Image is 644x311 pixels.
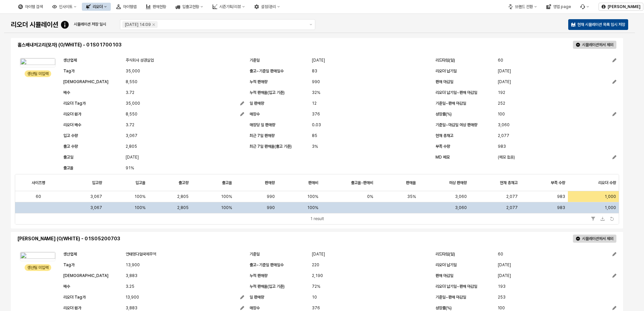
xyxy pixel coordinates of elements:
span: 현재 총재고 [500,180,518,185]
div: 시즌기획/리뷰 [208,3,249,11]
span: 220 [312,262,319,268]
span: 72% [312,283,320,290]
button: 60 [498,250,616,258]
span: 출고~기준일 판매일수 [250,263,284,267]
span: 983 [557,194,565,199]
div: 영업 page [553,4,571,9]
span: 3.72 [126,89,134,96]
span: 주식회사 성경실업 [126,57,154,64]
div: 입출고현황 [182,4,199,9]
div: 생산팀 미입력 [27,264,49,271]
button: 영업 page [542,3,575,11]
span: 연태멍다얼국제무역 [126,251,156,257]
span: 판매량 [265,180,275,185]
span: 예상 판매량 [449,180,467,185]
span: 0% [367,194,373,199]
button: 60 [498,56,616,64]
span: 990 [267,194,275,199]
div: 인사이트 [59,4,72,9]
span: 리오더 납기일~판매 마감일 [436,284,477,289]
span: 13,900 [126,262,140,268]
span: 기준일~판매 마감일 [436,101,466,106]
span: [DATE] [312,57,325,64]
button: 8,550 [126,110,244,118]
span: 85 [312,132,317,139]
span: 시뮬레이션 저장 일시 [74,22,106,27]
span: 193 [498,283,506,290]
span: 1,000 [605,205,616,210]
span: 35,000 [126,68,140,74]
p: [PERSON_NAME] [608,4,640,9]
span: 출고 수량 [63,144,78,149]
span: 판매 마감일 [436,79,453,84]
span: 생산업체 [63,252,77,256]
span: 3,067 [90,194,102,199]
button: 13,900 [126,293,244,301]
span: 253 [498,294,506,301]
span: 배수 [63,284,70,289]
span: 3,060 [455,205,467,210]
span: 1,000 [605,194,616,199]
div: 1 result [310,215,324,222]
span: 100 [498,111,505,117]
span: 990 [312,78,320,85]
span: 2,805 [177,205,189,210]
span: 매장수 [250,112,260,116]
span: 출고량 [179,180,189,185]
span: 리오더 원가 [63,112,81,116]
span: 리오더 수량 [598,180,616,185]
span: 2,077 [506,205,518,210]
div: 입출고현황 [171,3,207,11]
p: 리오더 시뮬레이션 [11,20,58,30]
span: 일 판매량 [250,295,264,300]
span: 35,000 [126,100,140,107]
div: 설정/관리 [250,3,284,11]
button: 판매현황 [142,3,170,11]
span: [DATE] [498,262,511,268]
span: 출고율-판매비 [351,180,373,185]
span: 누적 판매량 [250,273,267,278]
div: 버그 제보 및 기능 개선 요청 [576,3,593,11]
p: 현재 시뮬레이션 목록 임시 저장 [577,22,625,27]
div: 아이템맵 [112,3,140,11]
span: 13,900 [126,294,139,301]
div: Table toolbar [15,213,619,224]
span: [DATE] [498,78,511,85]
button: Download [599,215,607,223]
span: 3,067 [90,205,102,210]
div: 설정/관리 [261,4,276,9]
span: 판매율 [406,180,416,185]
span: 현재 총재고 [436,133,453,138]
span: 91% [126,165,134,171]
span: 기준일 [250,252,260,256]
button: 인사이트 [48,3,80,11]
span: MD 메모 [436,155,450,160]
span: 매장당 일 판매량 [250,123,275,127]
span: 기준일~마감일 예상 판매량 [436,123,477,127]
div: 아이템맵 [123,4,136,9]
button: 제안 사항 표시 [307,20,315,30]
span: 100% [134,205,146,210]
span: Tag가 [63,69,74,73]
div: 브랜드 전환 [515,4,533,9]
span: 60 [36,194,41,199]
span: 매장수 [250,306,260,310]
span: 192 [498,89,505,96]
span: 60 [498,251,503,257]
span: 출고율 [63,166,73,170]
span: 32% [312,89,320,96]
span: 3.72 [126,122,134,128]
span: 376 [312,111,320,117]
span: 기준일~판매 마감일 [436,295,466,300]
span: 리오더 납기일 [436,69,457,73]
button: 아이템 검색 [14,3,47,11]
span: 990 [267,205,275,210]
div: 판매현황 [153,4,166,9]
button: 브랜드 전환 [504,3,541,11]
span: 출고율 [222,180,232,185]
span: [DEMOGRAPHIC_DATA] [63,79,108,84]
span: 8,550 [126,78,137,85]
